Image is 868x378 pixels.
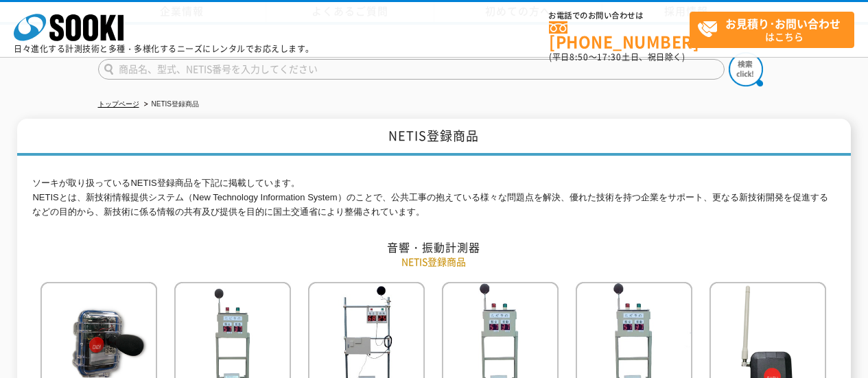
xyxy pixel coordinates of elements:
li: NETIS登録商品 [141,97,199,112]
span: 8:50 [570,51,589,63]
p: ソーキが取り扱っているNETIS登録商品を下記に掲載しています。 NETISとは、新技術情報提供システム（New Technology Information System）のことで、公共工事の... [32,176,835,219]
span: お電話でのお問い合わせは [549,12,690,20]
a: お見積り･お問い合わせはこちら [690,12,854,48]
a: [PHONE_NUMBER] [549,21,690,49]
input: 商品名、型式、NETIS番号を入力してください [98,59,725,80]
span: (平日 ～ 土日、祝日除く) [549,51,685,63]
strong: お見積り･お問い合わせ [725,15,841,32]
h2: 音響・振動計測器 [32,240,835,255]
h1: NETIS登録商品 [17,119,850,156]
p: NETIS登録商品 [32,255,835,269]
span: はこちら [697,12,854,47]
a: トップページ [98,100,139,108]
span: 17:30 [597,51,622,63]
img: btn_search.png [729,52,763,86]
p: 日々進化する計測技術と多種・多様化するニーズにレンタルでお応えします。 [14,45,314,53]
